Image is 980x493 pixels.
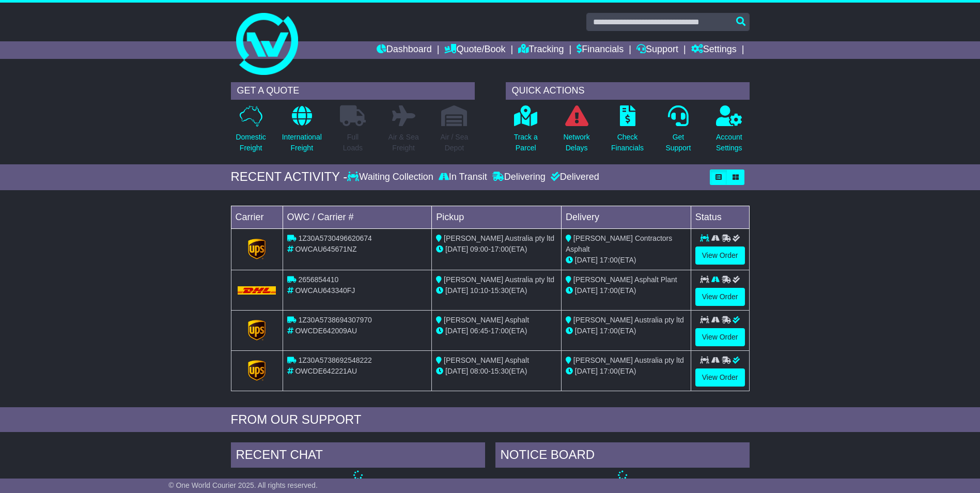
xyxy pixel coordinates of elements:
[566,366,687,377] div: (ETA)
[295,327,357,335] span: OWCDE642009AU
[575,367,598,375] span: [DATE]
[611,105,644,159] a: CheckFinancials
[575,286,598,295] span: [DATE]
[716,132,742,153] p: Account Settings
[470,286,488,295] span: 10:10
[168,481,318,489] span: © One World Courier 2025. All rights reserved.
[577,41,624,59] a: Financials
[231,412,750,427] div: FROM OUR SUPPORT
[573,275,677,284] span: [PERSON_NAME] Asphalt Plant
[563,105,590,159] a: NetworkDelays
[715,105,743,159] a: AccountSettings
[432,206,562,228] td: Pickup
[236,132,266,153] p: Domestic Freight
[695,288,745,306] a: View Order
[436,285,557,296] div: - (ETA)
[470,245,488,253] span: 09:00
[298,234,371,242] span: 1Z30A5730496620674
[295,286,355,295] span: OWCAU643340FJ
[600,367,618,375] span: 17:00
[295,245,356,253] span: OWCAU645671NZ
[695,368,745,387] a: View Order
[491,367,509,375] span: 15:30
[470,367,488,375] span: 08:00
[561,206,691,228] td: Delivery
[298,356,371,364] span: 1Z30A5738692548222
[283,206,432,228] td: OWC / Carrier #
[445,286,468,295] span: [DATE]
[566,285,687,296] div: (ETA)
[441,132,469,153] p: Air / Sea Depot
[600,286,618,295] span: 17:00
[298,316,371,324] span: 1Z30A5738694307970
[445,367,468,375] span: [DATE]
[231,442,485,470] div: RECENT CHAT
[491,286,509,295] span: 15:30
[231,170,348,184] div: RECENT ACTIVITY -
[575,327,598,335] span: [DATE]
[691,41,737,59] a: Settings
[695,328,745,346] a: View Order
[231,82,475,100] div: GET A QUOTE
[636,41,678,59] a: Support
[235,105,266,159] a: DomesticFreight
[248,239,266,259] img: GetCarrierServiceLogo
[444,356,529,364] span: [PERSON_NAME] Asphalt
[548,172,599,183] div: Delivered
[600,256,618,264] span: 17:00
[665,132,691,153] p: Get Support
[436,366,557,377] div: - (ETA)
[298,275,338,284] span: 2656854410
[436,172,490,183] div: In Transit
[506,82,750,100] div: QUICK ACTIONS
[444,41,505,59] a: Quote/Book
[445,245,468,253] span: [DATE]
[377,41,432,59] a: Dashboard
[695,246,745,265] a: View Order
[436,326,557,336] div: - (ETA)
[248,320,266,341] img: GetCarrierServiceLogo
[566,326,687,336] div: (ETA)
[518,41,564,59] a: Tracking
[611,132,644,153] p: Check Financials
[665,105,691,159] a: GetSupport
[388,132,419,153] p: Air & Sea Freight
[691,206,749,228] td: Status
[436,244,557,255] div: - (ETA)
[340,132,366,153] p: Full Loads
[470,327,488,335] span: 06:45
[575,256,598,264] span: [DATE]
[573,316,684,324] span: [PERSON_NAME] Australia pty ltd
[238,286,276,295] img: DHL.png
[347,172,435,183] div: Waiting Collection
[566,234,672,253] span: [PERSON_NAME] Contractors Asphalt
[444,316,529,324] span: [PERSON_NAME] Asphalt
[491,327,509,335] span: 17:00
[566,255,687,266] div: (ETA)
[248,360,266,381] img: GetCarrierServiceLogo
[491,245,509,253] span: 17:00
[444,275,554,284] span: [PERSON_NAME] Australia pty ltd
[295,367,357,375] span: OWCDE642221AU
[231,206,283,228] td: Carrier
[573,356,684,364] span: [PERSON_NAME] Australia pty ltd
[600,327,618,335] span: 17:00
[514,105,538,159] a: Track aParcel
[490,172,548,183] div: Delivering
[282,132,322,153] p: International Freight
[282,105,322,159] a: InternationalFreight
[445,327,468,335] span: [DATE]
[514,132,538,153] p: Track a Parcel
[563,132,589,153] p: Network Delays
[444,234,554,242] span: [PERSON_NAME] Australia pty ltd
[495,442,750,470] div: NOTICE BOARD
